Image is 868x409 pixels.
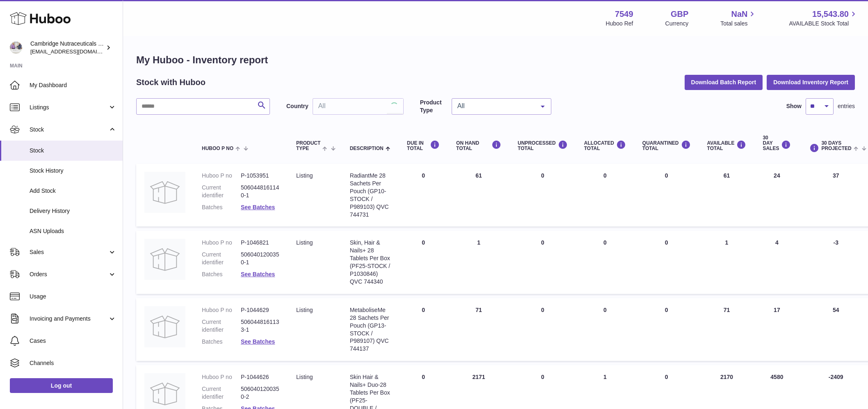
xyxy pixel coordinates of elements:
[202,203,241,211] dt: Batches
[136,77,206,88] h2: Stock with Huboo
[202,373,241,381] dt: Huboo P no
[606,20,633,28] div: Huboo Ref
[241,271,275,277] a: See Batches
[136,53,855,67] h1: My Huboo - Inventory report
[296,374,313,380] span: listing
[699,164,755,226] td: 61
[241,172,280,180] dd: P-1053951
[671,9,688,20] strong: GBP
[754,164,799,226] td: 24
[144,239,185,280] img: product image
[30,207,116,215] span: Delivery History
[509,298,576,361] td: 0
[707,140,747,151] div: AVAILABLE Total
[30,81,116,89] span: My Dashboard
[509,164,576,226] td: 0
[241,373,280,381] dd: P-1044626
[448,164,509,226] td: 61
[30,48,121,55] span: [EMAIL_ADDRESS][DOMAIN_NAME]
[144,306,185,347] img: product image
[30,315,108,323] span: Invoicing and Payments
[665,20,689,28] div: Currency
[241,338,275,345] a: See Batches
[350,172,391,218] div: RadiantMe 28 Sachets Per Pouch (GP10-STOCK / P989103) QVC 744731
[296,239,313,246] span: listing
[202,385,241,401] dt: Current identifier
[448,231,509,293] td: 1
[30,40,104,55] div: Cambridge Nutraceuticals Ltd
[296,172,313,179] span: listing
[665,239,668,246] span: 0
[350,146,384,151] span: Description
[350,306,391,353] div: MetaboliseMe 28 Sachets Per Pouch (GP13-STOCK / P989107) QVC 744137
[448,298,509,361] td: 71
[720,20,757,28] span: Total sales
[812,9,849,20] span: 15,543.80
[754,298,799,361] td: 17
[754,231,799,293] td: 4
[241,251,280,266] dd: 5060401200350-1
[296,141,320,151] span: Product Type
[10,378,113,393] a: Log out
[576,298,634,361] td: 0
[665,374,668,380] span: 0
[30,337,116,345] span: Cases
[456,140,501,151] div: ON HAND Total
[786,102,802,110] label: Show
[30,293,116,300] span: Usage
[241,385,280,401] dd: 5060401200350-2
[144,172,185,213] img: product image
[241,239,280,247] dd: P-1046821
[202,146,233,151] span: Huboo P no
[30,147,116,155] span: Stock
[665,307,668,313] span: 0
[286,102,308,110] label: Country
[789,20,858,28] span: AVAILABLE Stock Total
[30,187,116,195] span: Add Stock
[455,102,535,110] span: All
[10,42,22,54] img: qvc@camnutra.com
[399,298,448,361] td: 0
[665,172,668,179] span: 0
[202,184,241,199] dt: Current identifier
[30,270,108,278] span: Orders
[30,359,116,367] span: Channels
[202,251,241,266] dt: Current identifier
[399,231,448,293] td: 0
[838,102,855,110] span: entries
[296,307,313,313] span: listing
[518,140,568,151] div: UNPROCESSED Total
[789,9,858,28] a: 15,543.80 AVAILABLE Stock Total
[699,231,755,293] td: 1
[763,135,791,152] div: 30 DAY SALES
[241,306,280,314] dd: P-1044629
[30,227,116,235] span: ASN Uploads
[642,140,691,151] div: QUARANTINED Total
[685,75,763,90] button: Download Batch Report
[420,99,448,114] label: Product Type
[202,318,241,334] dt: Current identifier
[720,9,757,28] a: NaN Total sales
[202,270,241,278] dt: Batches
[241,184,280,199] dd: 5060448161140-1
[576,231,634,293] td: 0
[30,126,108,134] span: Stock
[241,318,280,334] dd: 5060448161133-1
[202,306,241,314] dt: Huboo P no
[731,9,747,20] span: NaN
[202,172,241,180] dt: Huboo P no
[350,239,391,285] div: Skin, Hair & Nails+ 28 Tablets Per Box (PF25-STOCK / P1030846) QVC 744340
[202,239,241,247] dt: Huboo P no
[509,231,576,293] td: 0
[821,141,851,151] span: 30 DAYS PROJECTED
[241,204,275,210] a: See Batches
[30,104,108,111] span: Listings
[767,75,855,90] button: Download Inventory Report
[699,298,755,361] td: 71
[399,164,448,226] td: 0
[30,248,108,256] span: Sales
[584,140,626,151] div: ALLOCATED Total
[615,9,633,20] strong: 7549
[407,140,440,151] div: DUE IN TOTAL
[30,167,116,175] span: Stock History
